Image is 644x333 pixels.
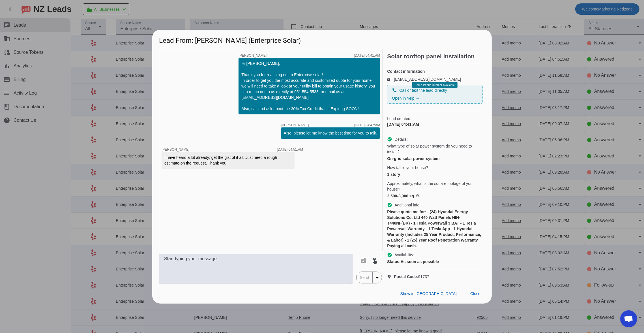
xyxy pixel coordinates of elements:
h4: Contact information [387,69,483,74]
mat-icon: check_circle [387,137,392,142]
span: Close [470,291,480,296]
div: I have heard a lot already; get the gist of it all. Just need a rough estimate on the request. Th... [164,155,292,166]
mat-icon: arrow_drop_down [374,274,381,281]
span: What type of solar power system do you need to install? [387,143,483,155]
div: Hi [PERSON_NAME], Thank you for reaching out to Enterprise solar! In order to get you the most ac... [241,61,377,112]
span: Availability: [394,252,414,258]
div: [DATE] 04:51:AM [277,148,303,151]
mat-icon: location_on [387,274,394,279]
span: Show in [GEOGRAPHIC_DATA] [400,291,457,296]
button: Show in [GEOGRAPHIC_DATA] [396,289,461,299]
span: Call or text the lead directly [399,87,447,93]
mat-icon: check_circle [387,202,392,208]
mat-icon: email [387,78,394,81]
span: [PERSON_NAME] [162,148,190,151]
span: 91737 [394,274,429,279]
span: Temp Phone number available [415,84,455,87]
mat-icon: phone [392,88,397,93]
div: [DATE] 04:41:AM [387,121,483,127]
span: Lead created: [387,116,483,121]
div: Please quote me for: - (24) Hyundai Energy Solutions Co. Ltd 440 Watt Panels HIN-T440NF(BK) - 1 T... [387,209,483,249]
span: How tall is your house? [387,165,428,170]
div: [DATE] 04:47:AM [354,123,380,127]
span: Additional info: [394,202,420,208]
span: [PERSON_NAME] [281,123,309,127]
mat-icon: check_circle [387,252,392,257]
a: Open in Yelp → [392,96,419,101]
h1: Lead From: [PERSON_NAME] (Enterprise Solar) [152,30,492,49]
span: [PERSON_NAME] [239,54,267,57]
div: 2,500-3,000 sq. ft. [387,193,483,199]
h2: Solar rooftop panel installation [387,54,485,59]
div: As soon as possible [387,259,483,264]
div: On-grid solar power system [387,156,483,161]
mat-icon: touch_app [372,257,378,264]
strong: Status: [387,259,400,264]
div: [DATE] 04:41:AM [354,54,380,57]
button: Close [466,289,485,299]
div: Also, please let me know the best time for you to talk.​ [284,130,377,136]
div: 1 story [387,172,483,177]
a: [EMAIL_ADDRESS][DOMAIN_NAME] [394,77,461,82]
span: Details: [394,136,408,142]
span: Approximately, what is the square footage of your house? [387,181,483,192]
div: Open chat [620,310,637,327]
strong: Postal Code: [394,274,418,279]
